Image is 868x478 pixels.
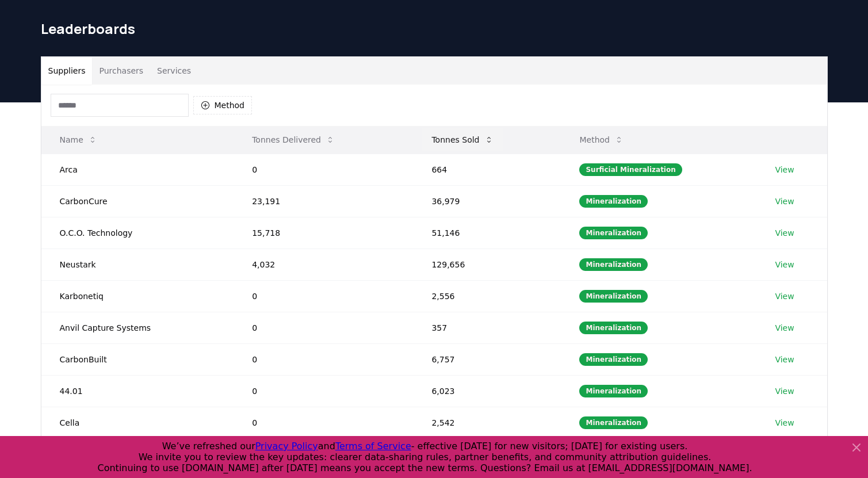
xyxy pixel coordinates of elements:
[51,128,106,151] button: Name
[579,290,648,303] div: Mineralization
[41,375,234,407] td: 44.01
[775,164,794,175] a: View
[41,407,234,438] td: Cella
[41,154,234,185] td: Arca
[775,354,794,365] a: View
[41,217,234,248] td: O.C.O. Technology
[413,248,561,280] td: 129,656
[579,163,682,176] div: Surficial Mineralization
[41,248,234,280] td: Neustark
[41,185,234,217] td: CarbonCure
[579,416,648,429] div: Mineralization
[579,322,648,334] div: Mineralization
[234,312,413,343] td: 0
[579,195,648,208] div: Mineralization
[579,353,648,366] div: Mineralization
[579,227,648,239] div: Mineralization
[775,196,794,207] a: View
[413,312,561,343] td: 357
[41,343,234,375] td: CarbonBuilt
[234,343,413,375] td: 0
[775,417,794,429] a: View
[41,57,93,85] button: Suppliers
[234,154,413,185] td: 0
[150,57,198,85] button: Services
[579,385,648,397] div: Mineralization
[234,280,413,312] td: 0
[41,312,234,343] td: Anvil Capture Systems
[422,128,502,151] button: Tonnes Sold
[41,280,234,312] td: Karbonetiq
[413,217,561,248] td: 51,146
[579,258,648,271] div: Mineralization
[234,217,413,248] td: 15,718
[413,154,561,185] td: 664
[570,128,633,151] button: Method
[41,20,828,38] h1: Leaderboards
[413,407,561,438] td: 2,542
[234,375,413,407] td: 0
[234,248,413,280] td: 4,032
[775,259,794,270] a: View
[775,322,794,334] a: View
[92,57,150,85] button: Purchasers
[193,96,253,114] button: Method
[413,185,561,217] td: 36,979
[775,290,794,302] a: View
[234,407,413,438] td: 0
[234,185,413,217] td: 23,191
[775,227,794,239] a: View
[775,385,794,397] a: View
[413,280,561,312] td: 2,556
[413,343,561,375] td: 6,757
[243,128,344,151] button: Tonnes Delivered
[413,375,561,407] td: 6,023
